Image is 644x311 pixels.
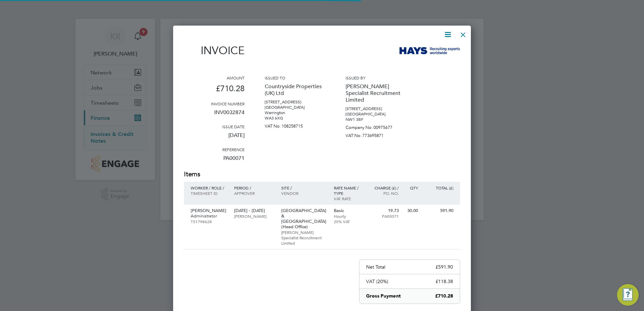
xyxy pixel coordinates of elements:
[334,185,363,196] p: Rate name / type
[406,208,418,213] p: 30.00
[281,191,327,196] p: Vendor
[436,278,453,284] p: £118.38
[265,110,325,115] p: Warrington
[184,170,460,179] h2: Items
[346,117,406,122] p: NW1 3BF
[346,122,406,130] p: Company No: 00975677
[281,230,327,246] p: [PERSON_NAME] Specialist Recruitment Limited
[234,191,274,196] p: Approver
[346,111,406,117] p: [GEOGRAPHIC_DATA]
[334,213,363,219] p: Hourly
[184,152,245,170] p: PA00071
[234,213,274,219] p: [PERSON_NAME]
[265,75,325,80] h3: Issued to
[184,147,245,152] h3: Reference
[369,191,399,196] p: Po. No.
[184,106,245,124] p: INV0032874
[265,115,325,121] p: WA3 6XG
[369,185,399,191] p: Charge (£) /
[281,208,327,230] p: [GEOGRAPHIC_DATA] & [GEOGRAPHIC_DATA] (Head Office)
[184,80,245,101] p: £710.28
[265,121,325,129] p: VAT No: 108258715
[334,208,363,213] p: Basic
[184,124,245,129] h3: Issue date
[425,208,453,213] p: 591.90
[191,219,227,224] p: TS1798628
[191,213,227,219] p: Administrator
[334,196,363,201] p: VAT rate
[281,185,327,191] p: Site /
[366,278,388,284] p: VAT (20%)
[436,264,453,270] p: £591.90
[435,293,453,300] p: £710.28
[265,105,325,110] p: [GEOGRAPHIC_DATA]
[346,106,406,111] p: [STREET_ADDRESS]
[234,208,274,213] p: [DATE] - [DATE]
[399,47,460,54] img: hays-logo-remittance.png
[366,264,385,270] p: Net Total
[369,213,399,219] p: PA00071
[366,293,401,300] p: Gross Payment
[184,129,245,147] p: [DATE]
[617,284,639,306] button: Engage Resource Center
[334,219,363,224] p: 20% VAT
[184,101,245,106] h3: Invoice number
[346,130,406,138] p: VAT No: 773695871
[191,191,227,196] p: Timesheet ID
[191,185,227,191] p: Worker / Role /
[369,208,399,213] p: 19.73
[265,99,325,105] p: [STREET_ADDRESS]
[346,80,406,106] p: [PERSON_NAME] Specialist Recruitment Limited
[265,80,325,99] p: Countryside Properties (UK) Ltd
[425,185,453,191] p: Total (£)
[406,185,418,191] p: QTY
[184,44,245,57] h1: Invoice
[191,208,227,213] p: [PERSON_NAME]
[234,185,274,191] p: Period /
[346,75,406,80] h3: Issued by
[184,75,245,80] h3: Amount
